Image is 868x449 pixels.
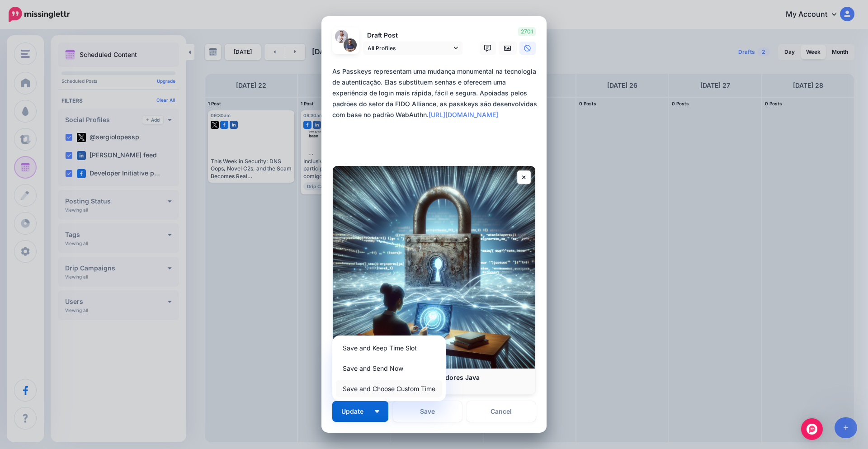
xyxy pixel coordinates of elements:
[332,336,446,401] div: Update
[363,30,462,41] p: Draft Post
[336,380,442,397] a: Save and Choose Custom Time
[375,410,379,413] img: arrow-down-white.png
[518,27,536,36] span: 2701
[332,66,540,120] div: As Passkeys representam uma mudança monumental na tecnologia de autenticação. Elas substituem sen...
[801,418,823,440] div: Open Intercom Messenger
[344,38,357,52] img: 404938064_7577128425634114_8114752557348925942_n-bsa142071.jpg
[363,42,462,55] a: All Profiles
[333,166,535,369] img: FIDO | Passkeys para desenvolvedores Java
[332,401,388,422] button: Update
[467,401,536,422] a: Cancel
[341,408,370,415] span: Update
[393,401,462,422] button: Save
[335,30,348,43] img: 1752537510561-67863.png
[336,359,442,377] a: Save and Send Now
[368,43,452,53] span: All Profiles
[336,339,442,357] a: Save and Keep Time Slot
